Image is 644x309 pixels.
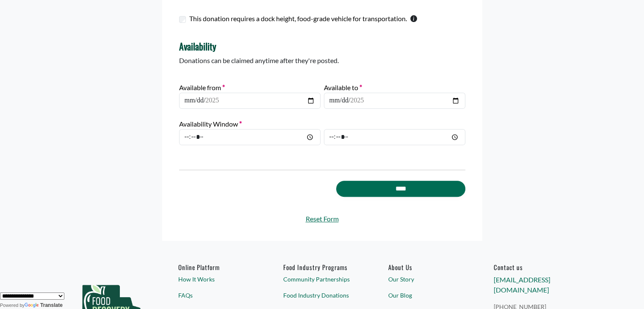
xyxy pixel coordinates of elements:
[493,263,571,271] h6: Contact us
[283,263,361,271] h6: Food Industry Programs
[178,275,256,284] a: How It Works
[25,303,40,309] img: Google Translate
[179,119,242,129] label: Availability Window
[179,214,465,224] a: Reset Form
[388,263,466,271] a: About Us
[283,275,361,284] a: Community Partnerships
[179,83,225,93] label: Available from
[189,14,407,24] label: This donation requires a dock height, food-grade vehicle for transportation.
[388,275,466,284] a: Our Story
[410,15,417,22] svg: This checkbox should only be used by warehouses donating more than one pallet of product.
[179,41,465,52] h4: Availability
[178,263,256,271] h6: Online Platform
[324,83,362,93] label: Available to
[25,302,63,308] a: Translate
[179,55,465,66] p: Donations can be claimed anytime after they're posted.
[493,276,550,294] a: [EMAIL_ADDRESS][DOMAIN_NAME]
